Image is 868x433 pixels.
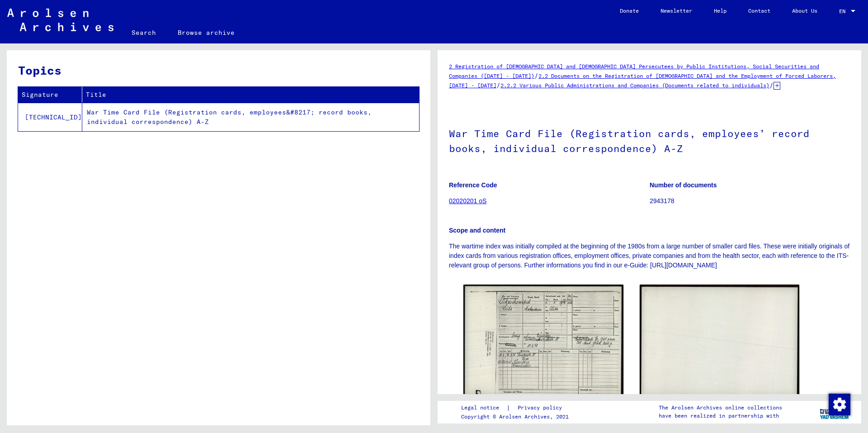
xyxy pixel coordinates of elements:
a: 02020201 oS [449,197,486,205]
td: [TECHNICAL_ID] [18,103,82,131]
img: 001.jpg [463,285,623,398]
h3: Topics [18,62,419,79]
img: Change consent [829,394,850,415]
img: 002.jpg [640,285,800,399]
p: 2943178 [650,196,850,206]
p: The Arolsen Archives online collections [659,404,782,412]
p: The wartime index was initially compiled at the beginning of the 1980s from a large number of sma... [449,242,850,270]
img: Arolsen_neg.svg [7,9,113,31]
a: 2.2.2 Various Public Administrations and Companies (Documents related to individuals) [500,82,769,89]
th: Signature [18,87,82,103]
span: / [534,71,538,80]
a: Browse archive [167,22,245,43]
th: Title [82,87,419,103]
a: 2.2 Documents on the Registration of [DEMOGRAPHIC_DATA] and the Employment of Forced Laborers, [D... [449,72,836,89]
span: / [496,81,500,89]
a: Search [121,22,167,43]
div: | [461,403,573,413]
td: War Time Card File (Registration cards, employees&#8217; record books, individual correspondence)... [82,103,419,131]
span: / [769,81,774,89]
h1: War Time Card File (Registration cards, employees’ record books, individual correspondence) A-Z [449,113,850,167]
b: Reference Code [449,181,497,189]
a: Privacy policy [510,403,573,413]
b: Number of documents [650,181,717,189]
p: have been realized in partnership with [659,412,782,420]
a: 2 Registration of [DEMOGRAPHIC_DATA] and [DEMOGRAPHIC_DATA] Persecutees by Public Institutions, S... [449,63,819,79]
span: EN [839,8,849,14]
a: Legal notice [461,403,506,413]
img: yv_logo.png [818,400,852,423]
b: Scope and content [449,227,505,234]
p: Copyright © Arolsen Archives, 2021 [461,413,573,421]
